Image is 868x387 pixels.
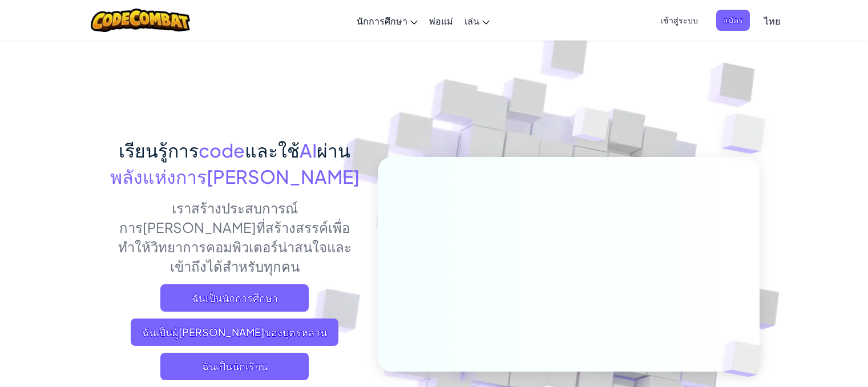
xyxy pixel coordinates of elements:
img: Overlap cubes [550,85,632,170]
button: เข้าสู่ระบบ [653,10,705,31]
img: CodeCombat logo [91,9,191,32]
a: พ่อแม่ [423,5,459,36]
span: นักการศึกษา [357,15,407,27]
button: สมัคร [716,10,750,31]
span: เล่น [465,15,479,27]
img: Overlap cubes [699,86,797,182]
span: AI [300,139,317,162]
p: เราสร้างประสบการณ์การ[PERSON_NAME]ที่สร้างสรรค์เพื่อทำให้วิทยาการคอมพิวเตอร์น่าสนใจและเข้าถึงได้ส... [109,198,361,276]
span: ไทย [764,15,780,27]
a: นักการศึกษา [351,5,423,36]
button: ฉันเป็นนักเรียน [160,353,309,380]
span: ผ่าน [317,139,350,162]
a: ไทย [758,5,786,36]
a: เล่น [459,5,495,36]
span: เรียนรู้การ [119,139,199,162]
span: code [199,139,245,162]
a: ฉันเป็นนักการศึกษา [160,284,309,312]
span: และใช้ [245,139,300,162]
a: ฉันเป็นผู้[PERSON_NAME]ของบุตรหลาน [131,319,338,346]
span: พลังแห่งการ[PERSON_NAME] [110,165,360,188]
